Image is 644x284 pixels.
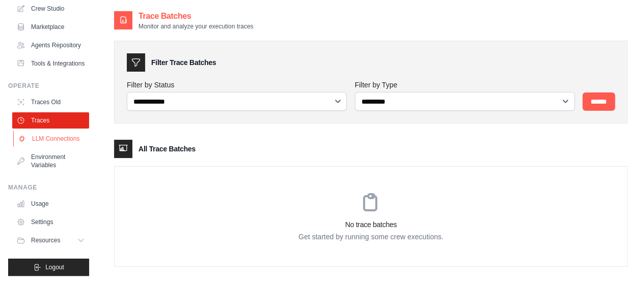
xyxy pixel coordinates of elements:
[8,259,89,276] button: Logout
[8,82,89,90] div: Operate
[115,232,627,242] p: Get started by running some crew executions.
[138,10,253,22] h2: Trace Batches
[355,80,575,90] label: Filter by Type
[12,1,89,17] a: Crew Studio
[45,263,64,271] span: Logout
[12,112,89,129] a: Traces
[12,232,89,248] button: Resources
[31,236,60,244] span: Resources
[12,149,89,173] a: Environment Variables
[138,144,195,154] h3: All Trace Batches
[12,55,89,72] a: Tools & Integrations
[13,131,90,147] a: LLM Connections
[12,214,89,230] a: Settings
[127,80,347,90] label: Filter by Status
[8,183,89,192] div: Manage
[12,196,89,212] a: Usage
[12,19,89,35] a: Marketplace
[12,37,89,53] a: Agents Repository
[115,219,627,230] h3: No trace batches
[12,94,89,110] a: Traces Old
[151,57,216,68] h3: Filter Trace Batches
[138,22,253,30] p: Monitor and analyze your execution traces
